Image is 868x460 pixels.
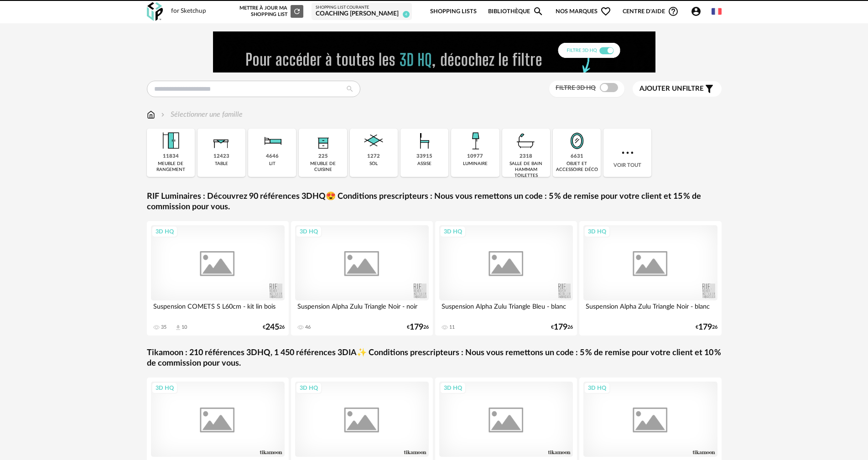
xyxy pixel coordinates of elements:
[265,324,279,331] span: 245
[430,1,477,22] a: Shopping Lists
[463,161,488,167] div: luminaire
[269,161,275,167] div: lit
[579,221,722,336] a: 3D HQ Suspension Alpha Zulu Triangle Noir - blanc €17926
[554,324,567,331] span: 179
[367,153,380,160] div: 1272
[417,161,431,167] div: assise
[514,129,538,153] img: Salle%20de%20bain.png
[293,9,301,14] span: Refresh icon
[171,7,206,16] div: for Sketchup
[488,1,544,22] a: BibliothèqueMagnify icon
[296,226,322,238] div: 3D HQ
[565,129,589,153] img: Miroir.png
[712,6,722,16] img: fr
[600,6,611,17] span: Heart Outline icon
[305,324,311,331] div: 46
[403,11,410,18] span: 4
[182,324,187,331] div: 10
[584,226,610,238] div: 3D HQ
[318,153,328,160] div: 225
[301,161,344,173] div: meuble de cuisine
[533,6,544,17] span: Magnify icon
[150,161,192,173] div: meuble de rangement
[316,10,408,18] div: Coaching [PERSON_NAME]
[147,2,163,21] img: OXP
[151,300,285,319] div: Suspension COMETS S L60cm - kit lin bois
[213,153,229,160] div: 12423
[159,109,243,120] div: Sélectionner une famille
[151,226,178,238] div: 3D HQ
[698,324,712,331] span: 179
[260,129,285,153] img: Literie.png
[435,221,577,336] a: 3D HQ Suspension Alpha Zulu Triangle Bleu - blanc 11 €17926
[556,1,611,22] span: Nos marques
[416,153,432,160] div: 33915
[571,153,583,160] div: 6631
[633,81,722,97] button: Ajouter unfiltre Filter icon
[147,348,722,369] a: Tikamoon : 210 références 3DHQ, 1 450 références 3DIA✨ Conditions prescripteurs : Nous vous remet...
[449,324,455,331] div: 11
[147,221,289,336] a: 3D HQ Suspension COMETS S L60cm - kit lin bois 35 Download icon 10 €24526
[238,5,303,18] div: Mettre à jour ma Shopping List
[209,129,234,153] img: Table.png
[147,191,722,213] a: RIF Luminaires : Découvrez 90 références 3DHQ😍 Conditions prescripteurs : Nous vous remettons un ...
[266,153,279,160] div: 4646
[619,145,636,161] img: more.7b13dc1.svg
[583,300,717,319] div: Suspension Alpha Zulu Triangle Noir - blanc
[291,221,433,336] a: 3D HQ Suspension Alpha Zulu Triangle Noir - noir 46 €17926
[369,161,378,167] div: sol
[520,153,532,160] div: 2318
[439,300,573,319] div: Suspension Alpha Zulu Triangle Bleu - blanc
[463,129,488,153] img: Luminaire.png
[213,31,655,72] img: FILTRE%20HQ%20NEW_V1%20(4).gif
[556,85,596,91] span: Filtre 3D HQ
[551,324,573,331] div: € 26
[407,324,429,331] div: € 26
[410,324,423,331] span: 179
[316,5,408,10] div: Shopping List courante
[623,6,679,17] span: Centre d'aideHelp Circle Outline icon
[147,109,155,120] img: svg+xml;base64,PHN2ZyB3aWR0aD0iMTYiIGhlaWdodD0iMTciIHZpZXdCb3g9IjAgMCAxNiAxNyIgZmlsbD0ibm9uZSIgeG...
[505,161,547,179] div: salle de bain hammam toilettes
[704,83,715,94] span: Filter icon
[440,226,466,238] div: 3D HQ
[159,109,166,120] img: svg+xml;base64,PHN2ZyB3aWR0aD0iMTYiIGhlaWdodD0iMTYiIHZpZXdCb3g9IjAgMCAxNiAxNiIgZmlsbD0ibm9uZSIgeG...
[691,6,702,17] span: Account Circle icon
[151,382,178,394] div: 3D HQ
[295,300,429,319] div: Suspension Alpha Zulu Triangle Noir - noir
[696,324,717,331] div: € 26
[639,84,704,93] span: filtre
[361,129,386,153] img: Sol.png
[584,382,610,394] div: 3D HQ
[556,161,598,173] div: objet et accessoire déco
[412,129,437,153] img: Assise.png
[175,324,182,331] span: Download icon
[311,129,335,153] img: Rangement.png
[158,129,183,153] img: Meuble%20de%20rangement.png
[603,129,651,177] div: Voir tout
[639,85,682,92] span: Ajouter un
[691,6,706,17] span: Account Circle icon
[163,153,179,160] div: 11834
[215,161,228,167] div: table
[440,382,466,394] div: 3D HQ
[668,6,679,17] span: Help Circle Outline icon
[467,153,483,160] div: 10977
[316,5,408,18] a: Shopping List courante Coaching [PERSON_NAME] 4
[263,324,285,331] div: € 26
[296,382,322,394] div: 3D HQ
[161,324,166,331] div: 35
